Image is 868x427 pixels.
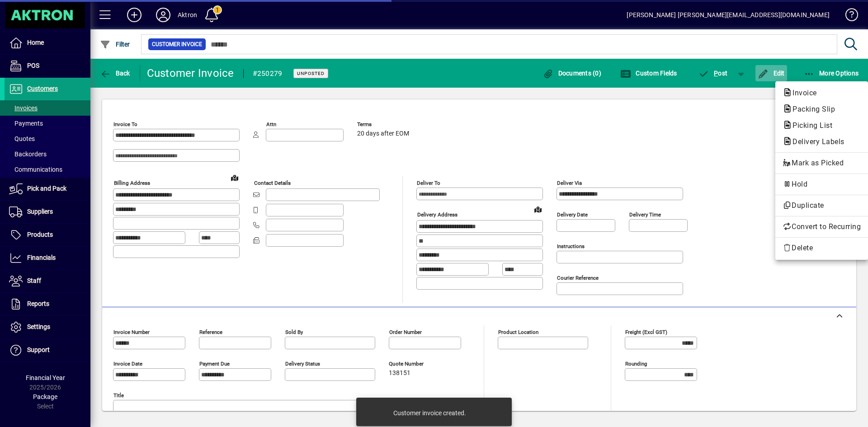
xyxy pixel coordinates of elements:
[783,200,861,211] span: Duplicate
[783,137,849,146] span: Delivery Labels
[783,158,861,169] span: Mark as Picked
[783,243,861,253] span: Delete
[783,121,837,130] span: Picking List
[783,179,861,190] span: Hold
[783,105,840,113] span: Packing Slip
[783,89,821,97] span: Invoice
[783,221,861,232] span: Convert to Recurring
